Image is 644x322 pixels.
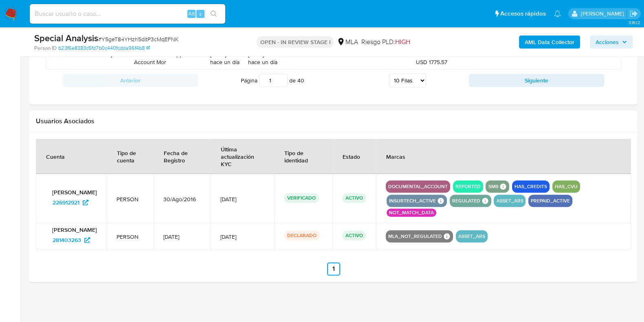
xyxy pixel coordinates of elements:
[525,36,574,49] b: AML Data Collector
[205,8,222,20] button: search-icon
[188,10,195,18] span: Alt
[257,36,334,48] p: OPEN - IN REVIEW STAGE I
[395,37,410,47] span: HIGH
[554,10,561,17] a: Notificaciones
[337,38,358,47] div: MLA
[580,10,626,18] p: manuela.mafut@mercadolibre.com
[199,10,202,18] span: s
[34,44,57,52] b: Person ID
[34,31,98,44] b: Special Analysis
[519,36,580,49] button: AML Data Collector
[58,44,150,52] a: b23f6e8383c5fd7b0c440fcdda96f4b8
[629,9,638,18] a: Salir
[596,36,619,49] span: Acciones
[30,9,225,19] input: Buscar usuario o caso...
[628,19,640,26] span: 3.161.2
[36,117,631,125] h2: Usuarios Asociados
[590,36,633,49] button: Acciones
[361,38,410,47] span: Riesgo PLD:
[98,35,178,43] span: # Y5geT84YHzh5ditP3cMqEFNK
[500,9,546,18] span: Accesos rápidos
